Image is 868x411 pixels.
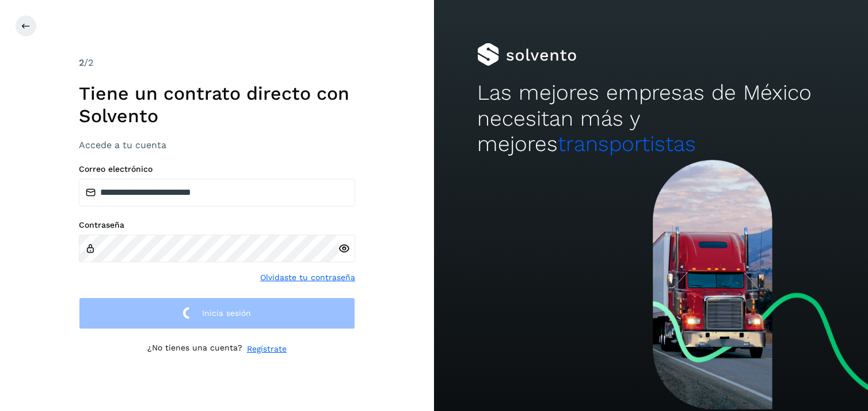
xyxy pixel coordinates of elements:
[202,309,251,317] span: Inicia sesión
[79,220,355,230] label: Contraseña
[79,297,355,329] button: Inicia sesión
[79,57,84,68] span: 2
[477,80,824,157] h2: Las mejores empresas de México necesitan más y mejores
[79,82,355,127] h1: Tiene un contrato directo con Solvento
[79,164,355,174] label: Correo electrónico
[79,56,355,70] div: /2
[247,343,287,355] a: Regístrate
[260,272,355,284] a: Olvidaste tu contraseña
[558,131,696,156] span: transportistas
[147,343,242,355] p: ¿No tienes una cuenta?
[79,139,355,150] h3: Accede a tu cuenta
